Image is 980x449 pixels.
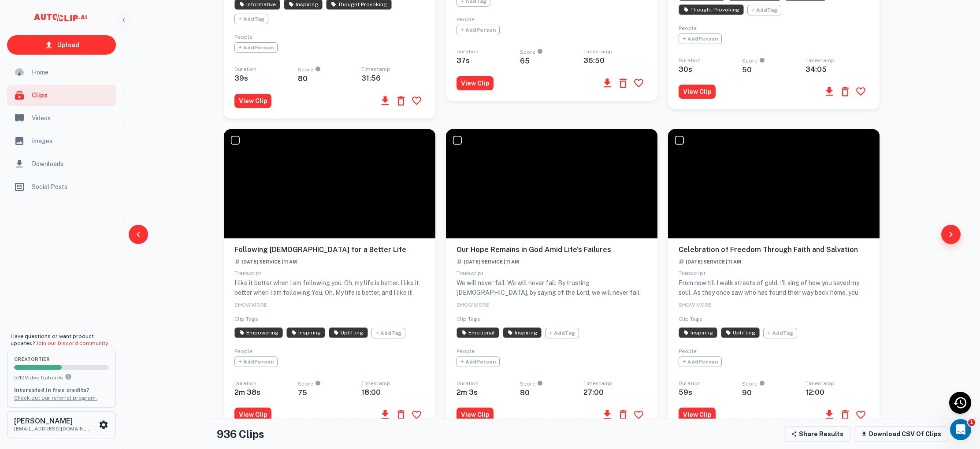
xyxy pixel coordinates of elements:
span: + Add Person [457,25,500,35]
span: SHOW MORE [234,302,267,308]
span: Timestamp [361,66,390,72]
h6: 65 [520,57,583,65]
h6: 34:05 [806,65,869,74]
a: Social Posts [7,176,116,197]
div: Home [7,62,116,83]
a: [DATE] Service | 11 AM [234,257,297,265]
p: 5 / 10 Video Uploads [14,373,109,382]
span: Duration [679,57,701,63]
div: An AI-calculated score on a clip's engagement potential, scored from 0 to 100. [313,67,321,74]
h6: 59 s [679,388,742,397]
h6: 2m 3 s [457,388,520,397]
h6: Our Hope Remains in God Amid Life's Failures [457,245,647,255]
span: People [457,16,475,22]
span: [DATE] Service | 11 AM [234,259,297,264]
span: Score [298,67,361,74]
span: + Add Tag [747,5,781,15]
button: View Clip [234,94,271,108]
span: + Add Tag [371,328,405,338]
span: creator Tier [14,357,109,362]
button: creatorTier5/10Video UploadsYou can upload 10 videos per month on the creator tier. Upgrade to up... [7,350,116,407]
span: 1 [968,419,975,426]
span: People [234,348,252,354]
span: Videos [32,113,111,123]
button: Share Results [784,426,850,442]
p: Upload [57,40,79,50]
h6: 27:00 [583,388,647,397]
svg: You can upload 10 videos per month on the creator tier. Upgrade to upload more. [65,373,72,380]
h6: Celebration of Freedom Through Faith and Salvation [679,245,869,255]
p: From now till I walk streets of gold, I'll sing of how you saved my soul. As they once saw who ha... [679,278,869,365]
span: Duration [457,48,479,55]
span: + Add Person [234,42,278,53]
span: SHOW MORE [679,302,711,308]
span: SHOW MORE [457,302,489,308]
div: Images [7,130,116,152]
a: [DATE] Service | 11 AM [679,257,741,265]
span: Duration [234,66,256,72]
div: An AI-calculated score on a clip's engagement potential, scored from 0 to 100. [313,381,321,389]
h6: 39 s [234,74,298,82]
button: View Clip [679,408,716,422]
span: Transcript [457,270,483,276]
span: Score [298,381,361,389]
div: Downloads [7,153,116,174]
span: People [234,34,252,40]
span: Score [742,58,806,66]
span: Home [32,67,111,77]
span: Clip Tags [679,316,702,322]
h4: 936 Clips [217,426,264,442]
span: People [679,348,697,354]
button: Download CSV of clips [854,426,948,442]
div: An AI-calculated score on a clip's engagement potential, scored from 0 to 100. [757,58,765,66]
a: Join our Discord community. [36,340,109,346]
span: Timestamp [361,380,390,386]
h6: 80 [520,389,583,397]
span: Score [520,381,583,389]
a: Clips [7,85,116,106]
h6: 36:50 [583,56,647,65]
button: View Clip [234,408,271,422]
span: Downloads [32,159,111,169]
p: [EMAIL_ADDRESS][DOMAIN_NAME] [14,425,93,433]
h6: 12:00 [806,388,869,397]
a: Videos [7,108,116,129]
span: Duration [679,380,701,386]
span: [DATE] Service | 11 AM [457,259,519,264]
h6: [PERSON_NAME] [14,418,93,425]
h6: 2m 38 s [234,388,298,397]
div: An AI-calculated score on a clip's engagement potential, scored from 0 to 100. [757,381,765,389]
span: Duration [234,380,256,386]
p: Interested in free credits? [14,386,109,394]
span: People [679,25,697,31]
h6: 30 s [679,65,742,74]
span: AI has identified this clip as Inspiring [679,327,717,338]
span: AI has identified this clip as Inspiring [503,327,542,338]
h6: 18:00 [361,388,425,397]
span: AI has identified this clip as Thought Provoking [679,4,744,15]
a: Upload [7,35,116,55]
span: Transcript [234,270,261,276]
span: Score [520,49,583,57]
p: We will never fail. We will never fail. By trusting [DEMOGRAPHIC_DATA], by saying of the Lord, we... [457,278,647,375]
button: [PERSON_NAME][EMAIL_ADDRESS][DOMAIN_NAME] [7,411,116,438]
h6: Following [DEMOGRAPHIC_DATA] for a Better Life [234,245,425,255]
div: Recent Activity [949,392,971,414]
button: View Clip [457,408,494,422]
span: AI has identified this clip as Inspiring [286,327,325,338]
span: Social Posts [32,182,111,192]
span: Score [742,381,806,389]
a: Check out our referral program. [14,395,97,401]
span: People [457,348,475,354]
span: Clip Tags [234,316,258,322]
button: View Clip [679,85,716,99]
span: AI has identified this clip as Uplifting [721,327,760,338]
span: Timestamp [806,57,835,63]
span: Images [32,136,111,146]
span: + Add Person [234,356,278,367]
h6: 50 [742,66,806,74]
span: Timestamp [806,380,835,386]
